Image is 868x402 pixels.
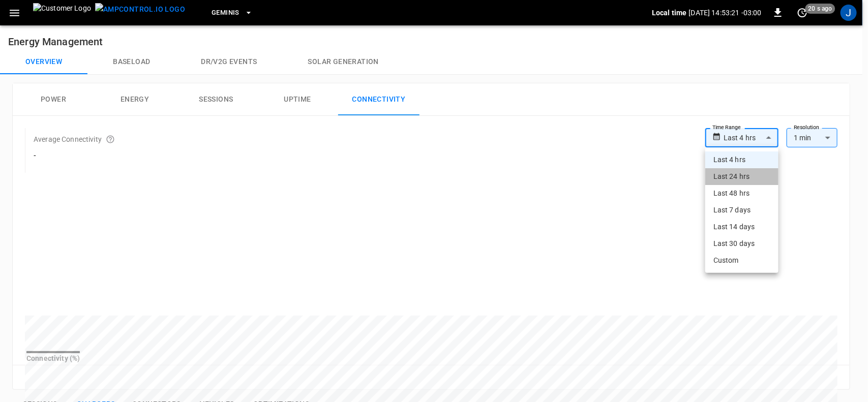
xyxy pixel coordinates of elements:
[705,252,779,269] li: Custom
[705,168,779,185] li: Last 24 hrs
[705,151,779,168] li: Last 4 hrs
[705,219,779,235] li: Last 14 days
[705,185,779,202] li: Last 48 hrs
[705,235,779,252] li: Last 30 days
[705,202,779,219] li: Last 7 days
